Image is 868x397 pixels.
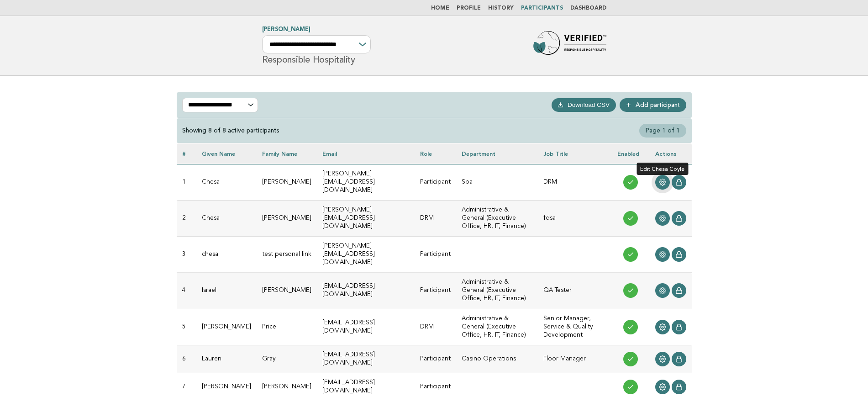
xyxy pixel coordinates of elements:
[182,127,279,135] div: Showing 8 of 8 active participants
[456,309,538,345] td: Administrative & General (Executive Office, HR, IT, Finance)
[317,345,415,373] td: [EMAIL_ADDRESS][DOMAIN_NAME]
[317,273,415,309] td: [EMAIL_ADDRESS][DOMAIN_NAME]
[415,345,456,373] td: Participant
[257,143,317,164] th: Family name
[415,309,456,345] td: DRM
[457,5,481,11] a: Profile
[456,143,538,164] th: Department
[488,5,514,11] a: History
[415,237,456,273] td: Participant
[317,164,415,200] td: [PERSON_NAME][EMAIL_ADDRESS][DOMAIN_NAME]
[538,143,611,164] th: Job Title
[612,143,650,164] th: Enabled
[177,237,196,273] td: 3
[177,143,196,164] th: #
[196,273,257,309] td: Israel
[317,237,415,273] td: [PERSON_NAME][EMAIL_ADDRESS][DOMAIN_NAME]
[456,164,538,200] td: Spa
[431,5,449,11] a: Home
[415,143,456,164] th: Role
[538,309,611,345] td: Senior Manager, Service & Quality Development
[456,200,538,236] td: Administrative & General (Executive Office, HR, IT, Finance)
[257,273,317,309] td: [PERSON_NAME]
[196,164,257,200] td: Chesa
[415,273,456,309] td: Participant
[456,345,538,373] td: Casino Operations
[570,5,606,11] a: Dashboard
[538,200,611,236] td: fdsa
[538,164,611,200] td: DRM
[538,345,611,373] td: Floor Manager
[317,200,415,236] td: [PERSON_NAME][EMAIL_ADDRESS][DOMAIN_NAME]
[196,237,257,273] td: chesa
[196,345,257,373] td: Lauren
[196,309,257,345] td: [PERSON_NAME]
[552,98,616,112] button: Download CSV
[521,5,563,11] a: Participants
[177,164,196,200] td: 1
[317,309,415,345] td: [EMAIL_ADDRESS][DOMAIN_NAME]
[415,164,456,200] td: Participant
[257,164,317,200] td: [PERSON_NAME]
[196,200,257,236] td: Chesa
[262,26,310,32] a: [PERSON_NAME]
[262,27,371,64] h1: Responsible Hospitality
[177,345,196,373] td: 6
[415,200,456,236] td: DRM
[257,237,317,273] td: test personal link
[257,200,317,236] td: [PERSON_NAME]
[177,273,196,309] td: 4
[177,309,196,345] td: 5
[257,309,317,345] td: Price
[620,98,686,112] a: Add participant
[257,345,317,373] td: Gray
[533,31,606,60] img: Forbes Travel Guide
[177,200,196,236] td: 2
[456,273,538,309] td: Administrative & General (Executive Office, HR, IT, Finance)
[196,143,257,164] th: Given name
[317,143,415,164] th: Email
[538,273,611,309] td: QA Tester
